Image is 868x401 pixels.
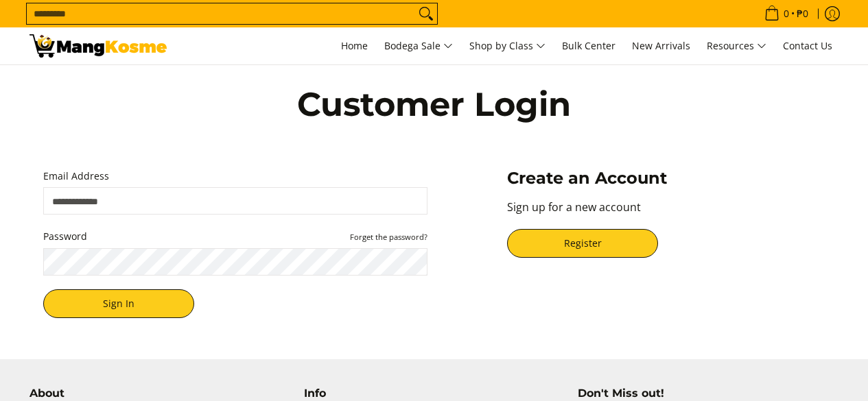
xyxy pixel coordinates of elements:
[415,3,437,24] button: Search
[760,6,812,21] span: •
[341,39,368,52] span: Home
[795,9,810,19] span: ₱0
[30,34,167,58] img: Account | Mang Kosme
[782,9,791,19] span: 0
[562,39,615,52] span: Bulk Center
[707,38,766,55] span: Resources
[776,27,839,64] a: Contact Us
[43,289,194,318] button: Sign In
[334,27,375,64] a: Home
[30,387,290,400] h4: About
[43,168,427,185] label: Email Address
[350,232,427,242] small: Forget the password?
[180,27,839,64] nav: Main Menu
[377,27,460,64] a: Bodega Sale
[783,39,832,52] span: Contact Us
[507,168,825,189] h3: Create an Account
[578,387,838,400] h4: Don't Miss out!
[507,229,658,258] a: Register
[507,199,825,230] p: Sign up for a new account
[625,27,697,64] a: New Arrivals
[384,38,453,55] span: Bodega Sale
[700,27,773,64] a: Resources
[555,27,622,64] a: Bulk Center
[469,38,546,55] span: Shop by Class
[132,84,736,125] h1: Customer Login
[43,228,427,245] label: Password
[304,387,565,400] h4: Info
[350,231,427,242] button: Password
[462,27,552,64] a: Shop by Class
[632,39,690,52] span: New Arrivals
